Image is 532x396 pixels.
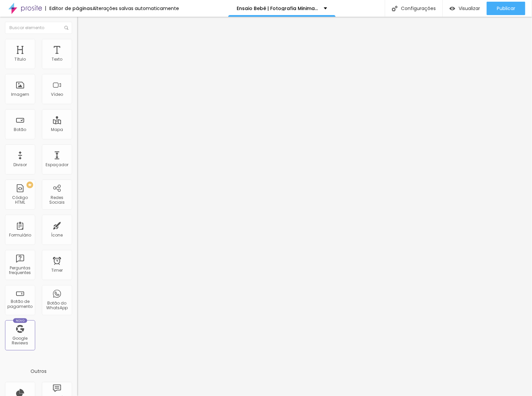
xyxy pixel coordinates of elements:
div: Google Reviews [7,336,33,346]
div: Botão [14,127,26,132]
div: Texto [52,57,62,62]
div: Editor de páginas [45,6,93,11]
img: Icone [64,26,68,30]
span: Publicar [497,6,515,11]
div: Novo [13,318,27,323]
span: Visualizar [459,6,480,11]
div: Formulário [9,233,31,238]
div: Mapa [51,127,63,132]
div: Botão do WhatsApp [44,301,70,311]
p: Ensaio Bebê | Fotografia Minimalista e Afetiva [237,6,319,11]
div: Timer [51,268,63,273]
img: Icone [392,6,398,11]
div: Espaçador [46,162,68,167]
div: Imagem [11,92,29,97]
button: Publicar [487,2,525,15]
iframe: Editor [77,17,532,396]
div: Título [14,57,26,62]
input: Buscar elemento [5,22,72,34]
div: Alterações salvas automaticamente [93,6,179,11]
div: Vídeo [51,92,63,97]
div: Perguntas frequentes [7,266,33,275]
div: Redes Sociais [44,195,70,205]
button: Visualizar [443,2,487,15]
div: Código HTML [7,195,33,205]
img: view-1.svg [450,6,455,11]
div: Ícone [51,233,63,238]
div: Divisor [13,162,27,167]
div: Botão de pagamento [7,299,33,309]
